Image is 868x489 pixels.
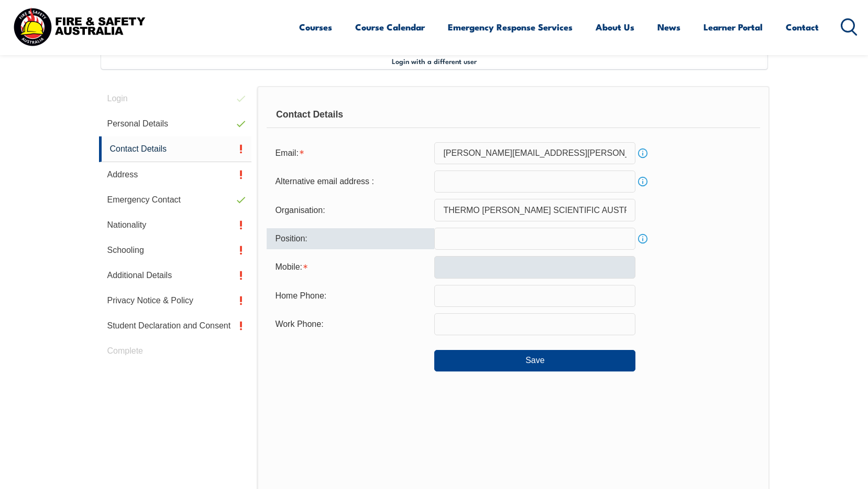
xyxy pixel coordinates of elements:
[267,172,434,192] div: Alternative email address :
[434,313,635,335] input: Phone numbers must be numeric, 10 characters and contain no spaces.
[99,162,252,187] a: Address
[267,314,434,334] div: Work Phone:
[267,286,434,306] div: Home Phone:
[99,136,252,162] a: Contact Details
[99,212,252,238] a: Nationality
[267,257,434,277] div: Mobile is required.
[99,313,252,338] a: Student Declaration and Consent
[596,13,634,41] a: About Us
[267,228,434,249] div: Position:
[267,143,434,163] div: Email is required.
[99,263,252,288] a: Additional Details
[635,174,650,189] a: Info
[786,13,819,41] a: Contact
[434,285,635,307] input: Phone numbers must be numeric, 10 characters and contain no spaces.
[99,288,252,313] a: Privacy Notice & Policy
[99,111,252,136] a: Personal Details
[434,256,635,278] input: Mobile numbers must be numeric, 10 characters and contain no spaces.
[704,13,763,41] a: Learner Portal
[392,57,477,65] span: Login with a different user
[267,200,434,220] div: Organisation:
[635,231,650,246] a: Info
[267,102,760,128] div: Contact Details
[635,146,650,161] a: Info
[99,187,252,212] a: Emergency Contact
[434,350,635,371] button: Save
[299,13,332,41] a: Courses
[99,238,252,263] a: Schooling
[448,13,573,41] a: Emergency Response Services
[657,13,680,41] a: News
[355,13,425,41] a: Course Calendar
